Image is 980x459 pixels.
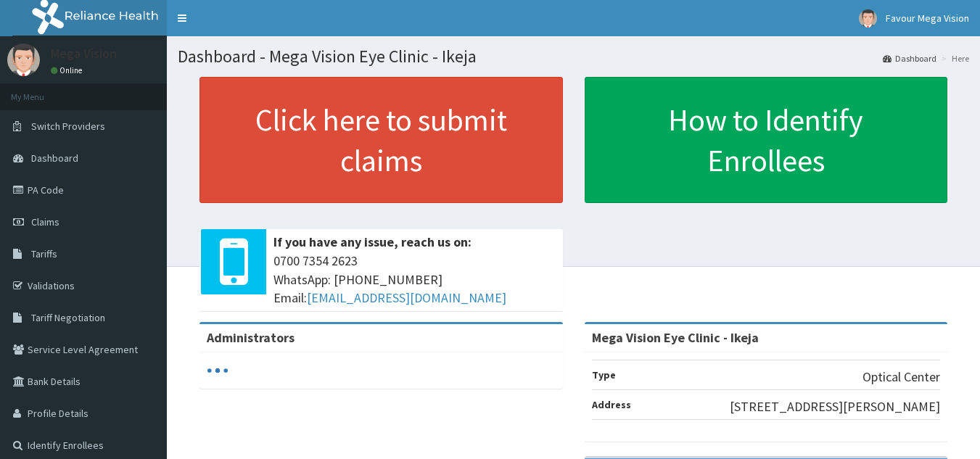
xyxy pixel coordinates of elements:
[273,233,472,250] b: If you have any issue, reach us on:
[307,289,506,306] a: [EMAIL_ADDRESS][DOMAIN_NAME]
[207,329,295,346] b: Administrators
[730,397,940,416] p: [STREET_ADDRESS][PERSON_NAME]
[51,47,117,60] p: Mega Vision
[51,65,86,75] a: Online
[862,368,940,386] p: Optical Center
[592,398,631,411] b: Address
[273,252,556,307] span: 0700 7354 2623 WhatsApp: [PHONE_NUMBER] Email:
[31,120,105,133] span: Switch Providers
[7,44,40,76] img: User Image
[31,247,57,260] span: Tariffs
[199,77,563,203] a: Click here to submit claims
[592,368,616,381] b: Type
[31,152,78,165] span: Dashboard
[31,311,105,324] span: Tariff Negotiation
[592,329,759,346] strong: Mega Vision Eye Clinic - Ikeja
[31,215,59,228] span: Claims
[207,360,228,381] svg: audio-loading
[178,47,969,66] h1: Dashboard - Mega Vision Eye Clinic - Ikeja
[938,52,969,65] li: Here
[886,12,969,25] span: Favour Mega Vision
[859,9,877,28] img: User Image
[585,77,948,203] a: How to Identify Enrollees
[883,52,936,65] a: Dashboard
